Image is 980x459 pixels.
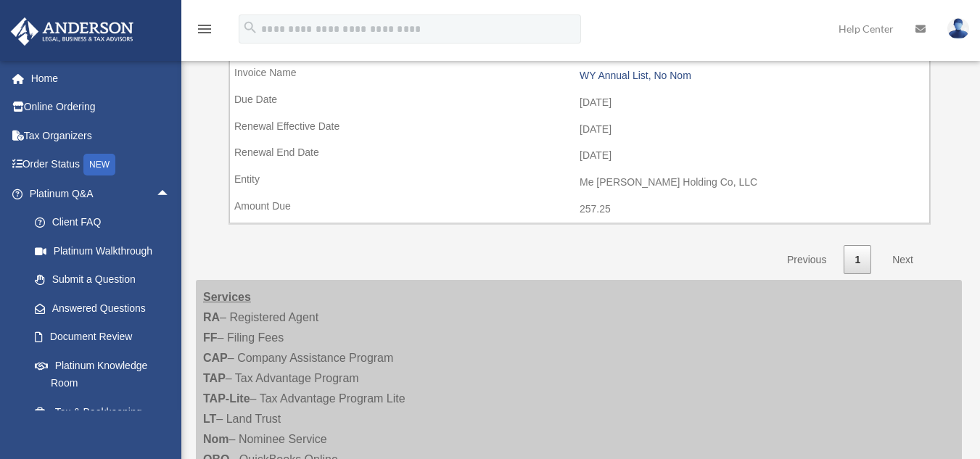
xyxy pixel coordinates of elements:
strong: LT [203,413,216,425]
a: Online Ordering [10,93,192,122]
a: Document Review [20,323,192,352]
div: WY Annual List, No Nom [580,70,922,82]
strong: TAP-Lite [203,392,250,405]
i: menu [196,20,213,38]
img: Anderson Advisors Platinum Portal [7,17,138,46]
i: search [242,20,258,36]
td: 257.25 [230,196,929,223]
img: User Pic [947,18,969,39]
strong: Services [203,291,251,303]
strong: FF [203,331,218,344]
strong: Nom [203,433,229,445]
td: [DATE] [230,89,929,117]
a: Home [10,64,192,93]
a: Tax Organizers [10,121,192,150]
a: Previous [776,245,837,275]
a: Client FAQ [20,208,192,237]
span: arrow_drop_up [156,179,185,209]
a: Platinum Q&Aarrow_drop_up [10,179,192,208]
a: Platinum Knowledge Room [20,351,192,397]
div: NEW [83,154,115,175]
a: Platinum Walkthrough [20,236,192,265]
a: Answered Questions [20,294,192,323]
strong: RA [203,311,220,323]
a: Next [881,245,924,275]
strong: CAP [203,352,228,364]
a: Tax & Bookkeeping Packages [20,397,192,444]
td: Me [PERSON_NAME] Holding Co, LLC [230,169,929,197]
a: Submit a Question [20,265,192,294]
a: Order StatusNEW [10,150,192,180]
td: [DATE] [230,116,929,144]
a: 1 [844,245,871,275]
strong: TAP [203,372,226,384]
td: [DATE] [230,142,929,170]
a: menu [196,25,213,38]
